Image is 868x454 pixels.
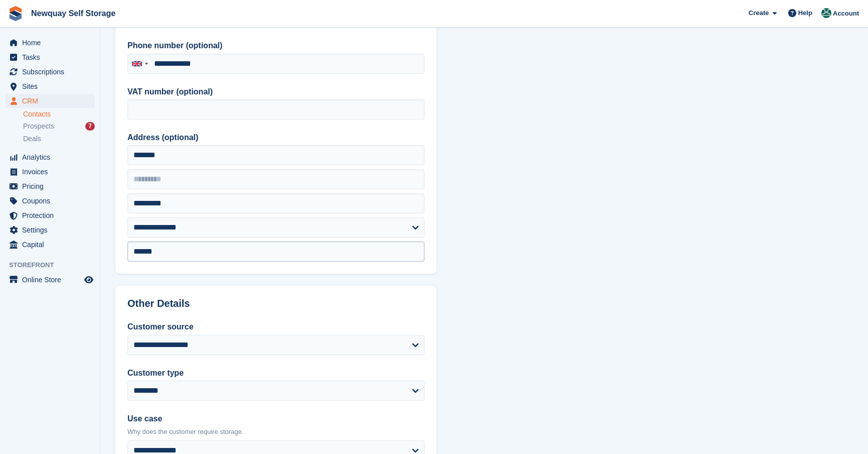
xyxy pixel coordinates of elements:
[22,238,82,252] span: Capital
[22,179,82,193] span: Pricing
[22,208,82,222] span: Protection
[5,79,95,93] a: menu
[5,238,95,252] a: menu
[127,86,424,98] label: VAT number (optional)
[5,94,95,108] a: menu
[5,223,95,237] a: menu
[5,194,95,208] a: menu
[22,165,82,179] span: Invoices
[127,427,424,437] p: Why does the customer require storage.
[23,134,41,144] span: Deals
[5,65,95,79] a: menu
[127,132,424,144] label: Address (optional)
[127,413,424,425] label: Use case
[9,260,100,270] span: Storefront
[23,122,54,131] span: Prospects
[749,8,769,18] span: Create
[22,50,82,64] span: Tasks
[127,367,424,379] label: Customer type
[5,208,95,222] a: menu
[22,65,82,79] span: Subscriptions
[83,274,95,286] a: Preview store
[22,94,82,108] span: CRM
[22,36,82,50] span: Home
[23,134,95,144] a: Deals
[5,50,95,64] a: menu
[5,179,95,193] a: menu
[5,150,95,164] a: menu
[23,109,95,119] a: Contacts
[22,223,82,237] span: Settings
[127,298,424,309] h2: Other Details
[5,273,95,287] a: menu
[22,150,82,164] span: Analytics
[5,36,95,50] a: menu
[85,122,95,131] div: 7
[22,194,82,208] span: Coupons
[798,8,812,18] span: Help
[27,5,119,22] a: Newquay Self Storage
[8,6,23,21] img: stora-icon-8386f47178a22dfd0bd8f6a31ec36ba5ce8667c1dd55bd0f319d3a0aa187defe.svg
[833,9,859,19] span: Account
[127,321,424,333] label: Customer source
[821,8,831,18] img: JON
[23,121,95,132] a: Prospects 7
[22,79,82,93] span: Sites
[22,273,82,287] span: Online Store
[127,40,424,52] label: Phone number (optional)
[5,165,95,179] a: menu
[128,54,151,73] div: United Kingdom: +44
